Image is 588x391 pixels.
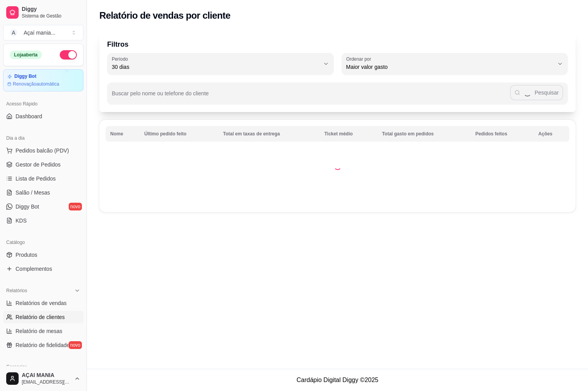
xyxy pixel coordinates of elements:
[16,147,69,154] span: Pedidos balcão (PDV)
[22,372,71,379] span: AÇAI MANIA
[13,81,59,87] article: Renovação automática
[24,29,56,37] div: Açaí mania ...
[16,251,37,259] span: Produtos
[16,299,67,307] span: Relatórios de vendas
[3,158,83,171] a: Gestor de Pedidos
[107,53,334,75] button: Período30 dias
[6,288,27,294] span: Relatórios
[3,110,83,123] a: Dashboard
[3,214,83,227] a: KDS
[16,265,52,273] span: Complementos
[3,69,83,91] a: Diggy BotRenovaçãoautomática
[22,379,71,385] span: [EMAIL_ADDRESS][DOMAIN_NAME]
[3,236,83,249] div: Catálogo
[14,74,36,79] article: Diggy Bot
[107,39,568,50] p: Filtros
[3,200,83,213] a: Diggy Botnovo
[3,249,83,261] a: Produtos
[3,369,83,388] button: AÇAI MANIA[EMAIL_ADDRESS][DOMAIN_NAME]
[10,29,17,37] span: A
[3,311,83,323] a: Relatório de clientes
[346,63,554,71] span: Maior valor gasto
[16,341,69,349] span: Relatório de fidelidade
[346,56,374,62] label: Ordenar por
[112,93,510,100] input: Buscar pelo nome ou telefone do cliente
[16,217,27,224] span: KDS
[3,361,83,373] div: Gerenciar
[87,369,588,391] footer: Cardápio Digital Diggy © 2025
[99,9,231,22] h2: Relatório de vendas por cliente
[3,98,83,110] div: Acesso Rápido
[3,172,83,185] a: Lista de Pedidos
[334,162,342,170] div: Loading
[3,297,83,309] a: Relatórios de vendas
[3,263,83,275] a: Complementos
[16,203,39,210] span: Diggy Bot
[112,63,320,71] span: 30 dias
[112,56,130,62] label: Período
[3,186,83,199] a: Salão / Mesas
[3,325,83,337] a: Relatório de mesas
[3,144,83,157] button: Pedidos balcão (PDV)
[10,51,42,59] div: Loja aberta
[60,50,77,60] button: Alterar Status
[16,112,42,120] span: Dashboard
[3,25,83,40] button: Select a team
[16,313,65,321] span: Relatório de clientes
[3,132,83,144] div: Dia a dia
[16,189,50,196] span: Salão / Mesas
[342,53,568,75] button: Ordenar porMaior valor gasto
[16,175,56,182] span: Lista de Pedidos
[22,6,80,13] span: Diggy
[22,13,80,19] span: Sistema de Gestão
[3,339,83,351] a: Relatório de fidelidadenovo
[16,327,62,335] span: Relatório de mesas
[16,161,61,168] span: Gestor de Pedidos
[3,3,83,22] a: DiggySistema de Gestão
